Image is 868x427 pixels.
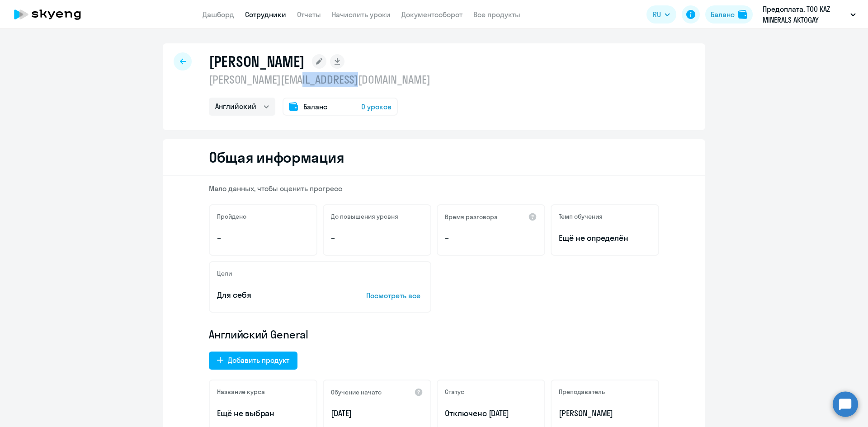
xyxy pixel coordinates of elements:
[758,4,860,25] button: Предоплата, ТОО KAZ MINERALS AKTOGAY
[445,388,464,396] h5: Статус
[217,388,265,396] h5: Название курса
[445,213,498,221] h5: Время разговора
[209,183,659,193] p: Мало данных, чтобы оценить прогресс
[763,4,847,25] p: Предоплата, ТОО KAZ MINERALS AKTOGAY
[209,148,344,166] h2: Общая информация
[331,212,398,221] h5: До повышения уровня
[209,352,297,370] button: Добавить продукт
[361,101,392,112] span: 0 уроков
[217,212,246,221] h5: Пройдено
[217,269,232,277] h5: Цели
[209,52,305,70] h1: [PERSON_NAME]
[331,232,423,244] p: –
[738,10,747,19] img: balance
[209,72,430,87] p: [PERSON_NAME][EMAIL_ADDRESS][DOMAIN_NAME]
[303,101,327,112] span: Баланс
[366,290,423,301] p: Посмотреть все
[228,355,289,366] div: Добавить продукт
[331,408,423,419] p: [DATE]
[711,9,735,20] div: Баланс
[705,5,753,23] button: Балансbalance
[401,10,462,19] a: Документооборот
[332,10,391,19] a: Начислить уроки
[559,388,605,396] h5: Преподаватель
[445,408,537,419] p: Отключен
[559,212,603,221] h5: Темп обучения
[473,10,520,19] a: Все продукты
[646,5,676,23] button: RU
[482,408,509,418] span: с [DATE]
[559,232,651,244] span: Ещё не определён
[217,289,338,301] p: Для себя
[331,388,382,396] h5: Обучение начато
[445,232,537,244] p: –
[203,10,234,19] a: Дашборд
[209,327,308,342] span: Английский General
[217,408,309,419] p: Ещё не выбран
[217,232,309,244] p: –
[245,10,286,19] a: Сотрудники
[559,408,651,419] p: [PERSON_NAME]
[297,10,321,19] a: Отчеты
[653,9,661,20] span: RU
